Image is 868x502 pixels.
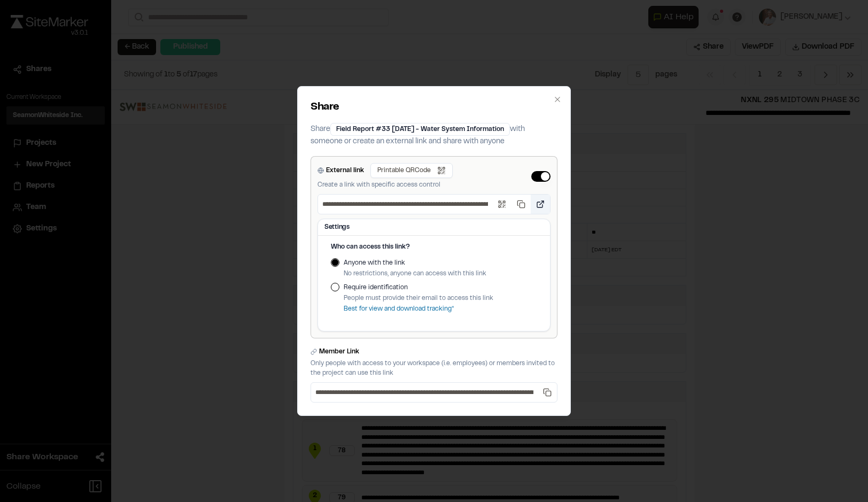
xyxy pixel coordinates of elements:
h4: Who can access this link? [331,242,537,252]
label: External link [326,166,364,175]
label: Require identification [344,283,493,292]
div: Field Report #33 [DATE] - Water System Information [330,123,510,136]
p: Create a link with specific access control [317,180,453,190]
p: Best for view and download tracking* [344,304,493,314]
button: Printable QRCode [370,163,453,178]
label: Anyone with the link [344,258,486,268]
p: Only people with access to your workspace (i.e. employees) or members invited to the project can ... [311,359,557,378]
label: Member Link [319,347,359,357]
p: No restrictions, anyone can access with this link [344,269,486,279]
h3: Settings [324,222,544,232]
h2: Share [311,99,557,115]
p: Share with someone or create an external link and share with anyone [311,123,557,148]
p: People must provide their email to access this link [344,294,493,303]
